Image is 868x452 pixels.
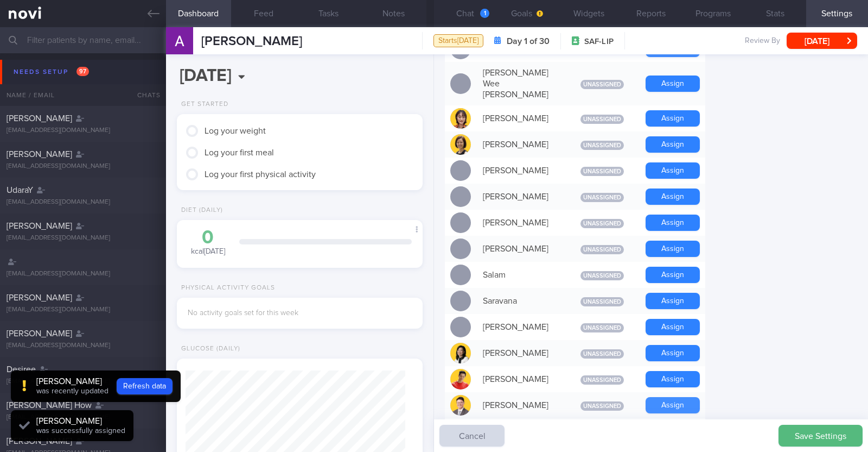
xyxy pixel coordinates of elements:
[646,110,700,127] button: Assign
[646,136,700,153] button: Assign
[7,114,72,123] span: [PERSON_NAME]
[177,345,240,353] div: Glucose (Daily)
[646,345,700,361] button: Assign
[580,245,624,254] span: Unassigned
[7,186,33,194] span: UdaraY
[7,365,36,374] span: Desiree
[433,34,483,48] div: Starts [DATE]
[646,319,700,335] button: Assign
[36,387,108,395] span: was recently updated
[580,271,624,280] span: Unassigned
[36,427,125,435] span: was successfully assigned
[7,293,72,302] span: [PERSON_NAME]
[646,241,700,257] button: Assign
[188,228,228,247] div: 0
[201,35,302,48] span: [PERSON_NAME]
[778,425,863,447] button: Save Settings
[646,162,700,179] button: Assign
[580,375,624,385] span: Unassigned
[477,238,564,260] div: [PERSON_NAME]
[477,212,564,234] div: [PERSON_NAME]
[477,316,564,338] div: [PERSON_NAME]
[646,397,700,413] button: Assign
[646,76,700,92] button: Assign
[646,293,700,309] button: Assign
[580,115,624,124] span: Unassigned
[580,323,624,332] span: Unassigned
[580,141,624,150] span: Unassigned
[580,219,624,228] span: Unassigned
[7,437,72,445] span: [PERSON_NAME]
[480,9,489,18] div: 1
[580,167,624,176] span: Unassigned
[646,215,700,231] button: Assign
[188,309,412,318] div: No activity goals set for this week
[745,36,780,46] span: Review By
[477,342,564,364] div: [PERSON_NAME]
[7,329,72,338] span: [PERSON_NAME]
[477,290,564,312] div: Saravana
[7,234,159,242] div: [EMAIL_ADDRESS][DOMAIN_NAME]
[123,84,166,106] div: Chats
[477,134,564,155] div: [PERSON_NAME]
[477,394,564,416] div: [PERSON_NAME]
[177,284,275,292] div: Physical Activity Goals
[787,33,857,49] button: [DATE]
[177,101,228,109] div: Get Started
[584,36,614,47] span: SAF-LIP
[36,376,108,387] div: [PERSON_NAME]
[477,368,564,390] div: [PERSON_NAME]
[177,206,223,215] div: Diet (Daily)
[477,108,564,129] div: [PERSON_NAME]
[11,65,92,79] div: Needs setup
[580,349,624,359] span: Unassigned
[7,306,159,314] div: [EMAIL_ADDRESS][DOMAIN_NAME]
[76,67,89,76] span: 97
[477,62,564,105] div: [PERSON_NAME] Wee [PERSON_NAME]
[117,378,173,394] button: Refresh data
[36,416,125,426] div: [PERSON_NAME]
[7,413,159,422] div: [EMAIL_ADDRESS][DOMAIN_NAME]
[477,186,564,208] div: [PERSON_NAME]
[188,228,228,257] div: kcal [DATE]
[646,267,700,283] button: Assign
[7,222,72,230] span: [PERSON_NAME]
[7,401,92,410] span: [PERSON_NAME] How
[7,150,72,159] span: [PERSON_NAME]
[580,297,624,306] span: Unassigned
[439,425,505,447] button: Cancel
[580,401,624,411] span: Unassigned
[7,198,159,206] div: [EMAIL_ADDRESS][DOMAIN_NAME]
[477,264,564,286] div: Salam
[477,160,564,181] div: [PERSON_NAME]
[7,270,159,278] div: [EMAIL_ADDRESS][DOMAIN_NAME]
[507,36,550,47] strong: Day 1 of 30
[580,193,624,202] span: Unassigned
[646,189,700,205] button: Assign
[7,127,159,135] div: [EMAIL_ADDRESS][DOMAIN_NAME]
[580,80,624,89] span: Unassigned
[646,371,700,387] button: Assign
[7,162,159,171] div: [EMAIL_ADDRESS][DOMAIN_NAME]
[7,342,159,350] div: [EMAIL_ADDRESS][DOMAIN_NAME]
[7,378,159,386] div: [EMAIL_ADDRESS][DOMAIN_NAME]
